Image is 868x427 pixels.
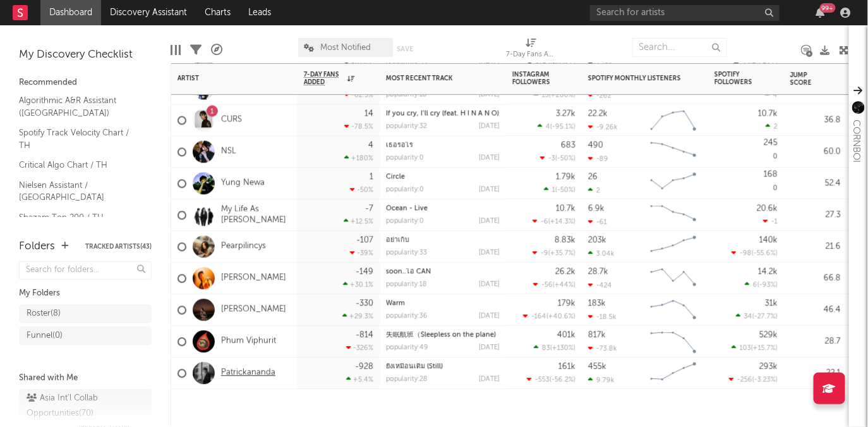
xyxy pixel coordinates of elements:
div: -424 [588,281,612,289]
svg: Chart title [645,199,702,231]
div: popularity: 33 [386,249,427,256]
div: 183k [588,299,606,307]
div: -73.8k [588,344,617,352]
div: ( ) [534,91,576,99]
div: 4 [368,141,373,149]
input: Search... [632,38,727,57]
span: +35.7 % [550,251,574,257]
span: +130 % [552,345,574,352]
div: Folders [19,239,55,254]
div: ( ) [533,281,576,289]
div: ( ) [533,249,576,257]
div: -928 [355,362,373,371]
div: 36.8 [790,113,841,128]
div: -326 % [346,344,373,352]
a: Circle [386,173,405,180]
div: popularity: 18 [386,91,427,98]
div: If you cry, I’ll cry (feat. H I N A N O) [386,110,500,117]
div: ( ) [540,154,576,163]
div: Artist [178,75,272,82]
div: +12.5 % [344,218,373,226]
div: 14 [365,109,373,118]
div: -50 % [350,186,373,194]
div: popularity: 49 [386,344,428,351]
div: 529k [759,331,778,339]
span: 103 [740,345,751,352]
div: Roster ( 8 ) [27,306,61,321]
a: Nielsen Assistant / [GEOGRAPHIC_DATA] [19,178,139,204]
svg: Chart title [645,263,702,294]
div: Spotify Monthly Listeners [588,75,683,82]
div: -7 [365,204,373,213]
div: [DATE] [479,154,500,161]
span: 1 [552,187,555,194]
span: +40.6 % [548,314,574,321]
a: Roster(8) [19,304,152,323]
span: -50 % [557,156,574,163]
div: Jump Score [790,71,822,87]
span: 2 [774,124,778,131]
div: Shared with Me [19,371,152,386]
div: 失眠航班（Sleepless on the plane) [386,331,500,338]
div: 28.7 [790,334,841,349]
input: Search for folders... [19,261,152,280]
div: 46.4 [790,302,841,318]
div: 1.79k [556,173,576,181]
button: Tracked Artists(43) [85,244,152,250]
span: +15.7 % [753,345,776,352]
div: -330 [356,299,373,307]
div: [DATE] [479,281,500,288]
div: Asia Int'l Collab Opportunities ( 70 ) [27,391,141,421]
div: popularity: 0 [386,154,424,161]
a: Patrickananda [221,368,275,378]
div: 66.8 [790,271,841,286]
a: [PERSON_NAME] [221,273,286,283]
div: 2 [588,186,600,194]
svg: Chart title [645,294,702,326]
div: 683 [561,141,576,149]
span: -553 [535,377,550,384]
a: Ocean - Live [386,205,428,212]
div: 60.2 [790,81,841,96]
span: -98 [740,251,752,257]
div: 20.6k [757,204,778,213]
a: [PERSON_NAME] [221,304,286,315]
div: ( ) [523,313,576,321]
div: Instagram Followers [512,71,557,86]
div: 99 + [820,3,836,13]
div: +30.1 % [343,281,373,289]
a: เธอรอไร [386,142,413,149]
span: -1 [771,219,778,226]
div: ( ) [732,344,778,352]
span: 4 [546,124,550,131]
a: soon..ไอ CAN [386,268,431,275]
span: 83 [542,345,550,352]
svg: Chart title [645,357,702,389]
div: 203k [588,236,606,244]
input: Search for artists [590,5,780,21]
span: -56 [541,282,553,289]
div: ( ) [538,123,576,131]
div: +5.4 % [346,376,373,384]
a: My Life As [PERSON_NAME] [221,204,291,226]
div: Warm [386,300,500,307]
span: +200 % [551,92,574,99]
div: ( ) [729,376,778,384]
div: -62.5 % [344,91,373,99]
svg: Chart title [645,136,702,168]
span: -9 [541,251,548,257]
div: เธอรอไร [386,142,500,149]
svg: Chart title [645,231,702,263]
div: 9.79k [588,376,615,384]
div: popularity: 32 [386,123,427,130]
div: 7-Day Fans Added (7-Day Fans Added) [506,47,557,63]
div: popularity: 0 [386,186,424,193]
div: อย่าเก็บ [386,237,500,244]
div: ( ) [732,249,778,257]
a: Critical Algo Chart / TH [19,158,139,172]
button: Save [397,46,414,53]
div: 22.2k [588,109,608,118]
span: -93 % [759,282,776,289]
div: 31k [765,299,778,307]
div: popularity: 0 [386,218,424,225]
